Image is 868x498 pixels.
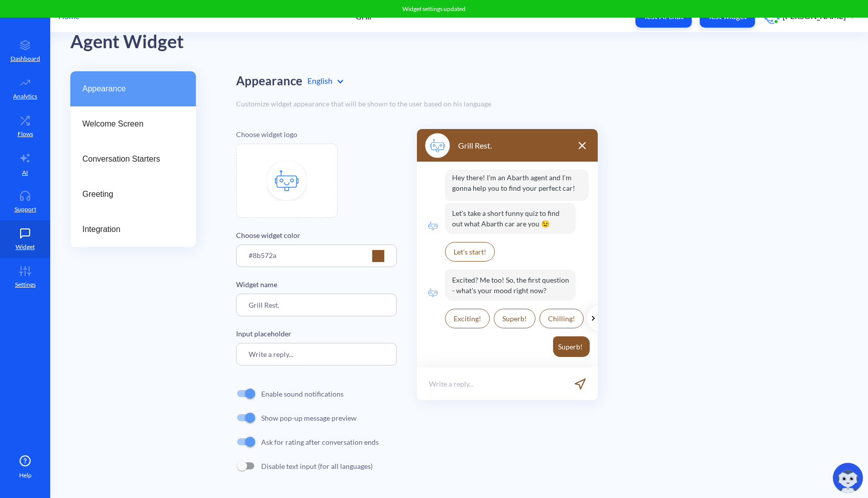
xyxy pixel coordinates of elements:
span: Integration [82,223,176,235]
p: Analytics [13,92,37,101]
p: Dashboard [11,54,40,63]
a: Integration [70,212,196,247]
p: Choose widget logo [236,129,397,140]
span: Greeting [82,188,176,200]
input: Write your reply [236,343,397,365]
p: Choose widget color [236,230,397,240]
p: Let’s start! [445,242,495,262]
div: Agent Widget [70,28,868,56]
p: Excited? Me too! So, the first question - what's your mood right now? [445,270,576,301]
p: Ask for rating after conversation ends [261,437,379,447]
p: Input placeholder [236,328,397,339]
div: Customize widget appearance that will be shown to the user based on his language [236,98,848,109]
span: Widget settings updated [402,5,466,13]
p: Widget [16,242,35,252]
h2: Appearance [236,74,302,88]
span: Help [19,471,32,480]
p: Show pop-up message preview [261,413,357,423]
p: Exciting! [445,309,490,328]
p: Flows [18,130,33,139]
img: logo [425,218,441,234]
p: Let's take a short funny quiz to find out what Abarth car are you 😉 [445,203,576,234]
img: logo [425,133,450,158]
p: #8b572a [249,250,276,261]
p: Write a reply... [429,379,474,389]
img: copilot-icon.svg [833,463,863,493]
p: Settings [15,280,36,289]
span: Welcome Screen [82,118,176,130]
img: logo [425,285,441,301]
p: AI [22,168,28,177]
a: Appearance [70,71,196,106]
a: Welcome Screen [70,106,196,142]
p: Support [15,205,36,214]
p: Enable sound notifications [261,389,344,399]
div: English [307,75,343,87]
a: Greeting [70,177,196,212]
a: Conversation Starters [70,142,196,177]
img: file [267,161,307,201]
p: Disable text input (for all languages) [261,461,373,471]
span: Appearance [82,83,176,95]
p: Superb! [494,309,535,328]
p: Chilling! [539,309,584,328]
p: Superb! [553,336,590,357]
p: Widget name [236,279,397,290]
p: Grill Rest. [458,140,492,152]
span: Conversation Starters [82,153,176,165]
input: Agent [236,294,397,316]
p: Hey there! I'm an Abarth agent and I'm gonna help you to find your perfect car! [445,170,589,201]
